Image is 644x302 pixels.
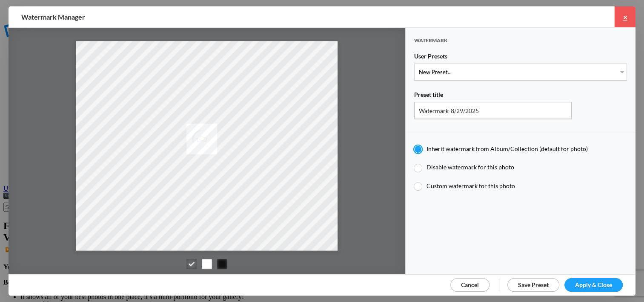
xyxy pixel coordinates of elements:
a: Cancel [450,278,489,292]
span: Cancel [461,281,479,288]
span: Apply & Close [575,281,612,288]
input: Name for your Watermark Preset [414,102,572,119]
span: Watermark [414,37,448,51]
a: × [614,6,635,27]
span: Preset title [414,91,443,102]
span: Save Preset [518,281,549,288]
span: Custom watermark for this photo [426,182,515,189]
span: User Presets [414,52,447,64]
span: Disable watermark for this photo [426,163,514,171]
span: Inherit watermark from Album/Collection (default for photo) [426,145,588,152]
h2: Watermark Manager [21,6,409,28]
a: Save Preset [507,278,559,292]
a: Apply & Close [564,278,623,292]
